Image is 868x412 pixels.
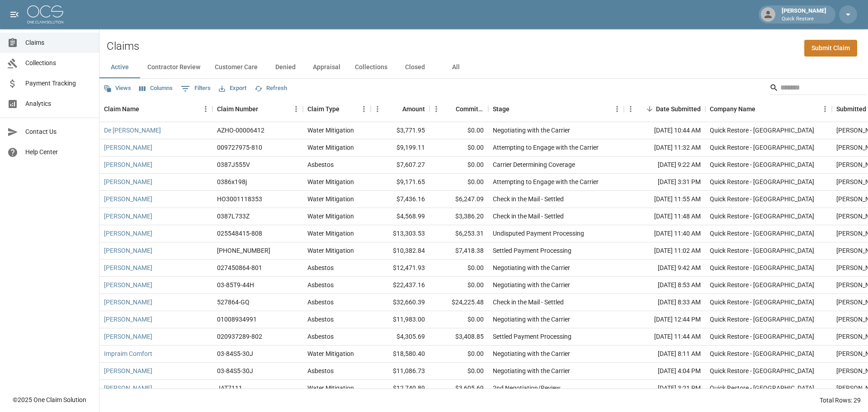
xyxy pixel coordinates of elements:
a: [PERSON_NAME] [104,160,152,169]
div: Quick Restore - Tucson [710,280,814,289]
button: Views [101,81,133,95]
div: Search [769,81,866,97]
div: 009727975-810 [217,143,262,152]
a: [PERSON_NAME] [104,384,152,393]
div: Attempting to Engage with the Carrier [493,177,599,186]
a: [PERSON_NAME] [104,143,152,152]
button: Menu [357,102,371,116]
div: Quick Restore - Tucson [710,194,814,204]
span: Analytics [25,99,92,109]
div: $7,436.16 [371,191,429,208]
div: Quick Restore - Tucson [710,384,814,393]
a: Impraim Comfort [104,349,152,358]
div: Negotiating with the Carrier [493,263,570,272]
div: JAT7111 [217,384,242,393]
div: Negotiating with the Carrier [493,366,570,375]
div: Date Submitted [656,96,701,122]
div: $9,199.11 [371,139,429,156]
div: HO3001118353 [217,194,262,204]
div: Negotiating with the Carrier [493,280,570,289]
div: 03-85T9-44H [217,280,254,289]
div: Carrier Determining Coverage [493,160,575,169]
div: $7,607.27 [371,156,429,174]
div: Asbestos [307,315,334,324]
div: Quick Restore - Tucson [710,349,814,358]
span: Payment Tracking [25,79,92,88]
button: Sort [258,103,271,115]
button: Menu [818,102,832,116]
div: Quick Restore - Tucson [710,366,814,375]
button: Menu [610,102,624,116]
div: 03-84S5-30J [217,366,253,375]
div: Check in the Mail - Settled [493,212,564,221]
div: [DATE] 3:21 PM [624,380,705,397]
button: Sort [509,103,522,115]
a: [PERSON_NAME] [104,177,152,186]
div: [DATE] 10:44 AM [624,122,705,139]
div: $0.00 [429,363,488,380]
div: Quick Restore - Tucson [710,212,814,221]
div: 0386x198j [217,177,247,186]
div: $0.00 [429,260,488,277]
div: Negotiating with the Carrier [493,315,570,324]
button: Menu [624,102,637,116]
a: [PERSON_NAME] [104,298,152,307]
div: $12,471.93 [371,260,429,277]
div: $4,305.69 [371,328,429,346]
div: $0.00 [429,139,488,156]
div: Water Mitigation [307,349,354,358]
div: Quick Restore - Tucson [710,263,814,272]
div: [DATE] 8:33 AM [624,294,705,311]
button: Collections [348,57,395,78]
div: [DATE] 9:22 AM [624,156,705,174]
div: Asbestos [307,280,334,289]
div: Asbestos [307,298,334,307]
div: Claim Type [307,96,340,122]
a: [PERSON_NAME] [104,332,152,341]
div: Quick Restore - Tucson [710,126,814,135]
button: Sort [755,103,768,115]
div: dynamic tabs [99,57,868,78]
div: $32,660.39 [371,294,429,311]
a: [PERSON_NAME] [104,315,152,324]
div: 0387L733Z [217,212,250,221]
div: [DATE] 8:11 AM [624,346,705,363]
div: Asbestos [307,160,334,169]
button: Sort [139,103,152,115]
div: Company Name [705,96,832,122]
div: Undisputed Payment Processing [493,229,584,238]
a: [PERSON_NAME] [104,194,152,204]
div: Stage [488,96,624,122]
div: Committed Amount [429,96,488,122]
div: Quick Restore - Tucson [710,246,814,255]
div: $3,771.95 [371,122,429,139]
a: [PERSON_NAME] [104,229,152,238]
span: Collections [25,58,92,68]
button: Select columns [137,81,175,95]
div: $3,408.85 [429,328,488,346]
div: $22,437.16 [371,277,429,294]
div: [DATE] 11:55 AM [624,191,705,208]
div: Attempting to Engage with the Carrier [493,143,599,152]
div: [DATE] 3:31 PM [624,174,705,191]
button: Refresh [252,81,289,95]
div: Claim Type [303,96,371,122]
div: $12,740.89 [371,380,429,397]
button: Menu [371,102,384,116]
div: [DATE] 8:53 AM [624,277,705,294]
a: De [PERSON_NAME] [104,126,161,135]
div: Asbestos [307,366,334,375]
div: $18,580.40 [371,346,429,363]
button: Sort [340,103,352,115]
button: open drawer [5,5,24,24]
img: ocs-logo-white-transparent.png [27,5,63,24]
span: Claims [25,38,92,47]
div: $4,568.99 [371,208,429,225]
button: Closed [395,57,435,78]
div: Settled Payment Processing [493,246,571,255]
button: Appraisal [306,57,348,78]
div: [DATE] 9:42 AM [624,260,705,277]
div: Total Rows: 29 [820,396,861,405]
div: $9,171.65 [371,174,429,191]
div: [DATE] 11:32 AM [624,139,705,156]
